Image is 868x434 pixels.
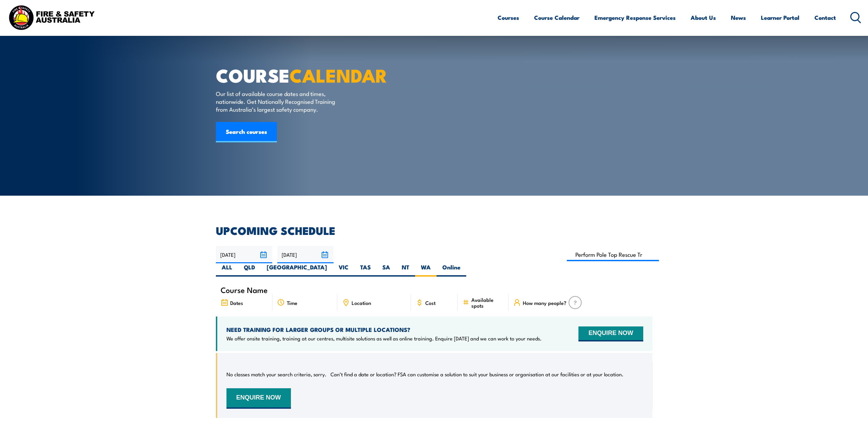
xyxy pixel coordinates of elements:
[216,89,340,113] p: Our list of available course dates and times, nationwide. Get Nationally Recognised Training from...
[471,297,504,308] span: Available spots
[238,263,261,277] label: QLD
[226,371,326,378] p: No classes match your search criteria, sorry.
[330,371,623,378] p: Can’t find a date or location? FSA can customise a solution to suit your business or organisation...
[354,263,377,277] label: TAS
[567,248,659,261] input: Search Course
[396,263,415,277] label: NT
[691,9,716,27] a: About Us
[594,9,676,27] a: Emergency Response Services
[333,263,354,277] label: VIC
[226,388,291,409] button: ENQUIRE NOW
[216,122,277,142] a: Search courses
[216,67,384,83] h1: COURSE
[814,9,836,27] a: Contact
[415,263,437,277] label: WA
[377,263,396,277] label: SA
[261,263,333,277] label: [GEOGRAPHIC_DATA]
[523,300,567,306] span: How many people?
[226,335,542,342] p: We offer onsite training, training at our centres, multisite solutions as well as online training...
[578,326,643,341] button: ENQUIRE NOW
[731,9,746,27] a: News
[216,246,272,263] input: From date
[352,300,371,306] span: Location
[437,263,466,277] label: Online
[761,9,799,27] a: Learner Portal
[534,9,579,27] a: Course Calendar
[216,263,238,277] label: ALL
[290,60,387,89] strong: CALENDAR
[230,300,243,306] span: Dates
[425,300,436,306] span: Cost
[498,9,519,27] a: Courses
[277,246,334,263] input: To date
[287,300,297,306] span: Time
[221,287,268,293] span: Course Name
[216,225,652,235] h2: UPCOMING SCHEDULE
[226,326,542,333] h4: NEED TRAINING FOR LARGER GROUPS OR MULTIPLE LOCATIONS?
